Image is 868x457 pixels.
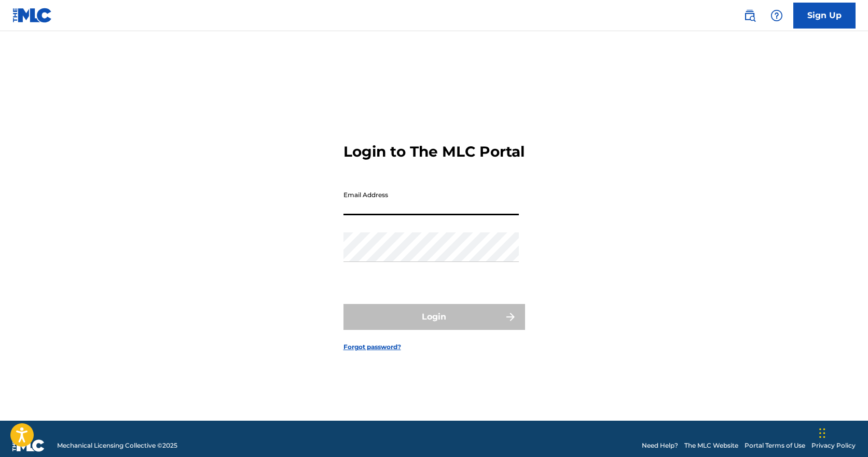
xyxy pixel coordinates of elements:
a: Public Search [739,5,760,26]
a: Sign Up [793,3,856,29]
a: The MLC Website [684,441,738,450]
img: help [770,9,783,22]
a: Need Help? [642,441,678,450]
a: Portal Terms of Use [745,441,805,450]
div: Drag [819,418,825,449]
img: logo [12,439,45,452]
a: Forgot password? [343,342,401,352]
img: MLC Logo [12,8,52,23]
iframe: Chat Widget [816,407,868,457]
h3: Login to The MLC Portal [343,143,525,161]
a: Privacy Policy [811,441,856,450]
div: Help [766,5,787,26]
span: Mechanical Licensing Collective © 2025 [57,441,177,450]
img: search [743,9,756,22]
